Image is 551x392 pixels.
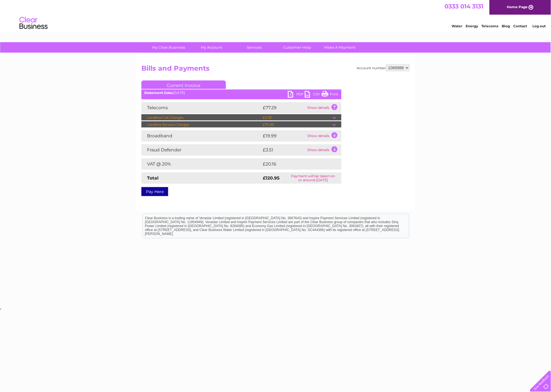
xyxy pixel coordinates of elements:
[141,144,261,156] td: Fraud Defender
[141,121,261,128] td: Landline Service Charges
[532,24,546,28] a: Log out
[146,42,192,53] a: My Clear Business
[305,91,322,99] a: CSV
[322,91,339,99] a: Print
[285,173,341,184] td: Payment will be taken on or around [DATE]
[144,91,173,95] b: Statement Date:
[263,175,279,181] strong: £120.95
[306,130,341,142] td: Show details
[141,102,261,113] td: Telecoms
[141,114,261,121] td: Landline Call Charges
[261,144,306,156] td: £3.51
[141,130,261,142] td: Broadband
[514,24,527,28] a: Contact
[141,91,341,95] div: [DATE]
[261,102,306,113] td: £77.29
[445,3,484,10] a: 0333 014 3131
[141,158,261,170] td: VAT @ 20%
[141,64,410,75] h2: Bills and Payments
[261,121,333,128] td: £74.99
[482,24,499,28] a: Telecoms
[274,42,321,53] a: Customer Help
[261,114,333,121] td: £2.30
[502,24,510,28] a: Blog
[261,130,306,142] td: £19.99
[141,187,168,196] a: Pay Here
[143,3,409,27] div: Clear Business is a trading name of Verastar Limited (registered in [GEOGRAPHIC_DATA] No. 3667643...
[231,42,278,53] a: Services
[188,42,235,53] a: My Account
[452,24,463,28] a: Water
[141,80,226,89] a: Current Invoice
[306,102,341,113] td: Show details
[357,64,410,71] div: Account number
[288,91,305,99] a: PDF
[466,24,478,28] a: Energy
[261,158,330,170] td: £20.16
[147,175,159,181] strong: Total
[306,144,341,156] td: Show details
[19,15,48,32] img: logo.png
[317,42,363,53] a: Make A Payment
